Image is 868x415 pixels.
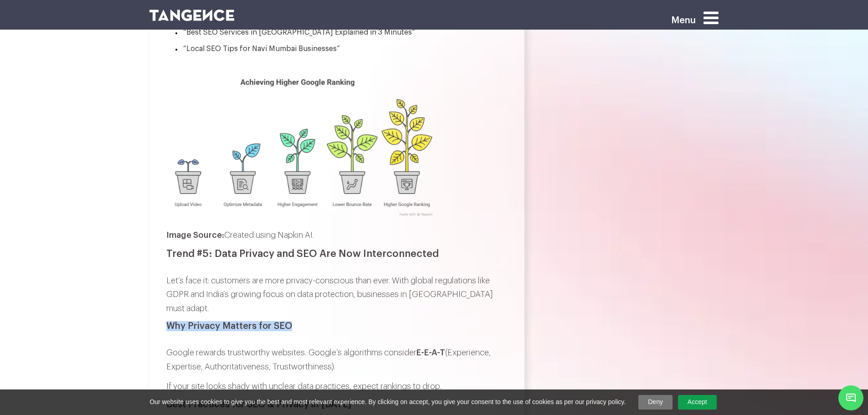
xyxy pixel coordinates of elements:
strong: E-E-A-T [416,348,445,357]
a: Accept [678,395,717,410]
h3: Why Privacy Matters for SEO [166,321,508,331]
span: Our website uses cookies to give you the best and most relevant experience. By clicking on accept... [149,398,626,407]
strong: Image Source: [166,231,224,239]
img: SEO Trends in Mumbai 2025 showing how video uploads, metadata optimization, and engagement improv... [166,62,440,222]
h2: Trend #5: Data Privacy and SEO Are Now Interconnected [166,248,508,259]
p: If your site looks shady with unclear data practices, expect rankings to drop. [166,379,508,394]
a: Deny [638,395,673,410]
p: Let’s face it: customers are more privacy-conscious than ever. With global regulations like GDPR ... [166,274,508,316]
img: logo SVG [149,10,235,21]
li: “Best SEO Services in [GEOGRAPHIC_DATA] Explained in 3 Minutes” [175,27,508,39]
p: Created using Napkin AI. [166,228,508,242]
p: Google rewards trustworthy websites. Google’s algorithms consider (Experience, Expertise, Authori... [166,346,508,374]
li: “Local SEO Tips for Navi Mumbai Businesses” [175,43,508,55]
span: Chat Widget [838,385,863,410]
